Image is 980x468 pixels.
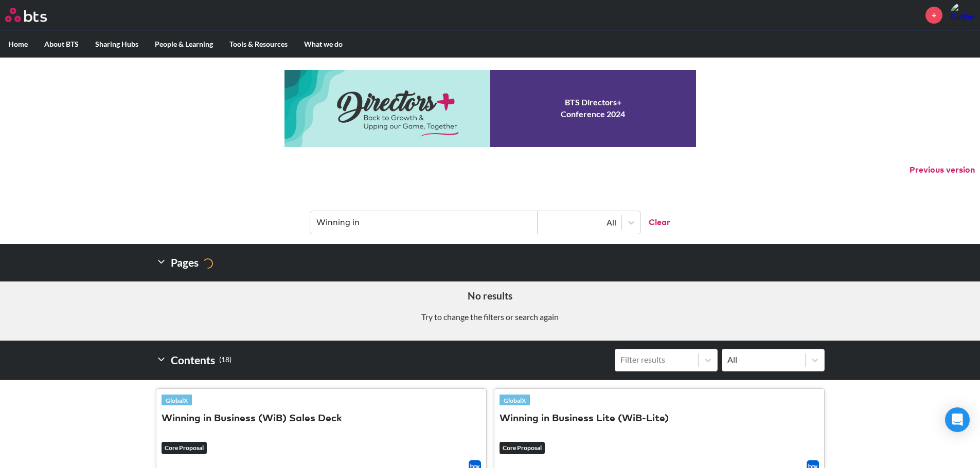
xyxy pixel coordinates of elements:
div: Open Intercom Messenger [945,407,970,432]
em: Core Proposal [162,442,207,454]
label: Tools & Resources [221,31,296,58]
button: Clear [640,211,670,234]
label: Sharing Hubs [87,31,147,58]
input: Find contents, pages and demos... [310,211,538,234]
h2: Contents [156,349,231,371]
img: BTS Logo [5,8,47,22]
em: Core Proposal [500,442,545,454]
div: All [543,217,616,228]
div: All [727,354,800,365]
a: GlobalX [162,395,192,406]
div: Filter results [620,354,693,365]
a: + [925,7,942,24]
a: Profile [950,3,975,27]
h5: No results [8,289,972,303]
a: Conference 2024 [284,70,696,147]
h2: Pages [156,252,213,273]
a: Go home [5,8,66,22]
img: Guilherme Miranda [950,3,975,27]
a: GlobalX [500,395,530,406]
label: What we do [296,31,351,58]
button: Previous version [910,164,975,176]
button: Winning in Business (WiB) Sales Deck [162,412,342,426]
button: Winning in Business Lite (WiB-Lite) [500,412,669,426]
p: Try to change the filters or search again [8,311,972,323]
label: About BTS [36,31,87,58]
label: People & Learning [147,31,221,58]
small: ( 18 ) [219,353,231,367]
